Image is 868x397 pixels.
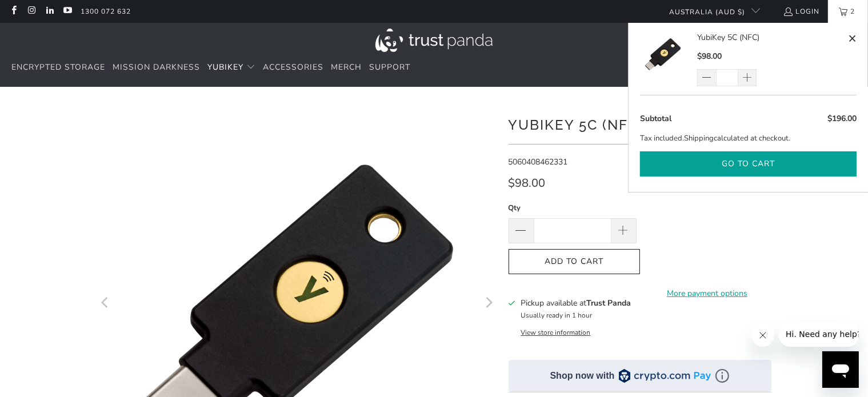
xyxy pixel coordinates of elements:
a: Trust Panda Australia on Facebook [9,7,18,16]
iframe: Button to launch messaging window [822,351,859,388]
h1: YubiKey 5C (NFC) [509,113,771,135]
a: Mission Darkness [113,54,200,81]
a: Trust Panda Australia on YouTube [62,7,72,16]
img: YubiKey 5C (NFC) [640,31,686,77]
small: Usually ready in 1 hour [521,311,592,320]
span: Mission Darkness [113,62,200,73]
span: YubiKey [207,62,243,73]
a: Trust Panda Australia on Instagram [26,7,36,16]
iframe: Message from company [779,322,859,347]
a: Login [783,5,819,18]
span: Merch [331,62,362,73]
span: Support [369,62,410,73]
a: Accessories [263,54,323,81]
span: Hi. Need any help? [7,8,82,17]
a: More payment options [643,287,771,300]
span: $98.00 [509,175,546,191]
label: Qty [509,202,637,214]
button: View store information [521,328,590,337]
button: Go to cart [640,151,857,177]
a: YubiKey 5C (NFC) [640,31,697,86]
h3: Pickup available at [521,297,631,309]
span: Subtotal [640,113,671,124]
span: 5060408462331 [509,157,568,167]
nav: Translation missing: en.navigation.header.main_nav [11,54,410,81]
a: Encrypted Storage [11,54,105,81]
span: Add to Cart [521,257,628,267]
button: Add to Cart [509,249,640,275]
a: YubiKey 5C (NFC) [697,31,845,44]
b: Trust Panda [586,298,631,308]
a: Shipping [684,133,714,145]
span: Encrypted Storage [11,62,105,73]
p: Tax included. calculated at checkout. [640,133,857,145]
div: Shop now with [550,370,615,382]
span: Accessories [263,62,323,73]
span: $98.00 [697,51,722,62]
span: $196.00 [827,113,857,124]
summary: YubiKey [207,54,255,81]
a: Trust Panda Australia on LinkedIn [45,7,54,16]
a: 1300 072 632 [81,5,131,18]
a: Support [369,54,410,81]
a: Merch [331,54,362,81]
img: Trust Panda Australia [375,29,493,52]
iframe: Close message [751,324,774,347]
